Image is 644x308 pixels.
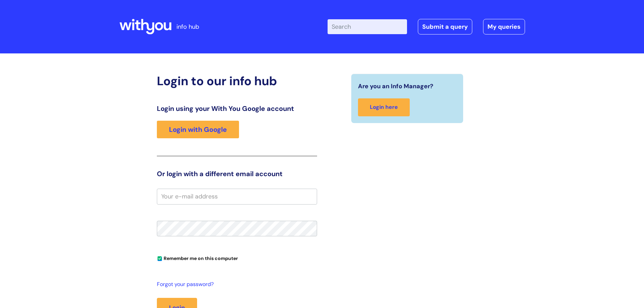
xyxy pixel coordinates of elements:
a: My queries [483,19,525,34]
a: Login here [358,98,410,116]
input: Your e-mail address [157,189,317,204]
input: Remember me on this computer [158,257,162,261]
p: info hub [176,21,199,32]
a: Login with Google [157,121,239,138]
h2: Login to our info hub [157,74,317,88]
input: Search [328,19,407,34]
div: You can uncheck this option if you're logging in from a shared device [157,253,317,263]
h3: Or login with a different email account [157,170,317,178]
a: Forgot your password? [157,280,314,289]
a: Submit a query [418,19,472,34]
label: Remember me on this computer [157,254,238,261]
h3: Login using your With You Google account [157,104,317,113]
span: Are you an Info Manager? [358,81,433,92]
